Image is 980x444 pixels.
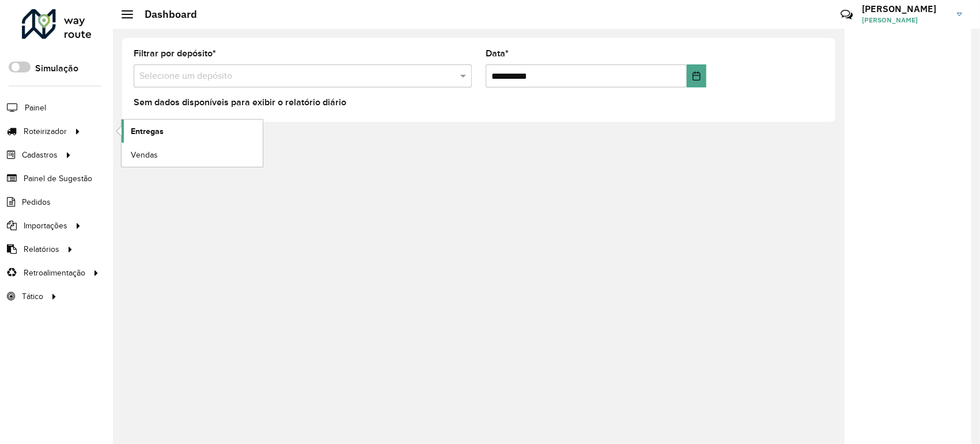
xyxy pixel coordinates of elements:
[122,120,263,143] a: Entregas
[486,47,509,60] label: Data
[35,62,78,75] label: Simulação
[24,125,67,137] span: Roteirizador
[24,173,92,185] span: Painel de Sugestão
[862,15,948,25] span: [PERSON_NAME]
[134,47,216,60] label: Filtrar por depósito
[25,102,46,114] span: Painel
[133,8,197,21] h2: Dashboard
[22,290,43,303] span: Tático
[131,125,164,137] span: Entregas
[122,143,263,166] a: Vendas
[22,149,58,161] span: Cadastros
[862,3,948,14] h3: [PERSON_NAME]
[131,149,158,161] span: Vendas
[687,64,706,87] button: Choose Date
[22,196,51,208] span: Pedidos
[24,220,67,232] span: Importações
[24,243,59,255] span: Relatórios
[834,2,859,27] a: Contato Rápido
[24,267,85,279] span: Retroalimentação
[134,95,346,109] label: Sem dados disponíveis para exibir o relatório diário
